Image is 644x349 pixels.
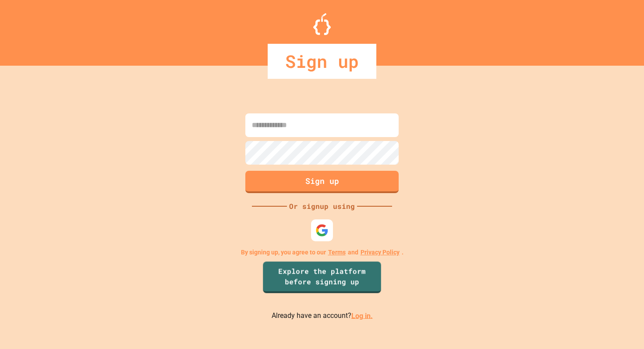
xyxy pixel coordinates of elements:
[328,248,346,257] a: Terms
[245,171,399,193] button: Sign up
[287,201,357,212] div: Or signup using
[241,248,403,257] p: By signing up, you agree to our and .
[268,44,376,79] div: Sign up
[263,261,381,293] a: Explore the platform before signing up
[361,248,400,257] a: Privacy Policy
[313,13,331,35] img: Logo.svg
[272,310,373,321] p: Already have an account?
[351,311,373,320] a: Log in.
[315,224,329,237] img: google-icon.svg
